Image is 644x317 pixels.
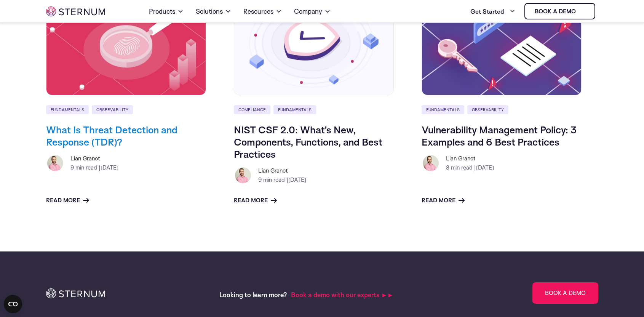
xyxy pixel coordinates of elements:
[422,105,464,114] a: Fundamentals
[288,176,306,183] span: [DATE]
[524,3,595,19] a: Book a demo
[446,163,494,172] p: min read |
[46,105,89,114] a: Fundamentals
[70,164,74,171] span: 9
[294,1,331,22] a: Company
[234,105,270,114] a: Compliance
[46,123,177,148] a: What Is Threat Detection and Response (TDR)?
[476,164,494,171] span: [DATE]
[101,164,118,171] span: [DATE]
[258,166,306,175] h6: Lian Granot
[70,163,118,172] p: min read |
[446,154,494,163] h6: Lian Granot
[234,166,252,184] img: Lian Granot
[243,1,282,22] a: Resources
[579,8,585,14] img: sternum iot
[46,6,105,16] img: sternum iot
[422,154,440,172] img: Lian Granot
[234,123,382,160] a: NIST CSF 2.0: What’s New, Components, Functions, and Best Practices
[470,4,515,19] a: Get Started
[422,123,577,148] a: Vulnerability Management Policy: 3 Examples and 6 Best Practices
[273,105,316,114] a: Fundamentals
[258,175,306,184] p: min read |
[196,1,231,22] a: Solutions
[446,164,449,171] span: 8
[70,154,118,163] h6: Lian Granot
[258,176,262,183] span: 9
[422,196,465,205] a: Read more
[467,105,508,114] a: Observability
[92,105,133,114] a: Observability
[46,154,64,172] img: Lian Granot
[4,295,22,313] button: Open CMP widget
[234,196,277,205] a: Read more
[149,1,184,22] a: Products
[46,196,89,205] a: Read more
